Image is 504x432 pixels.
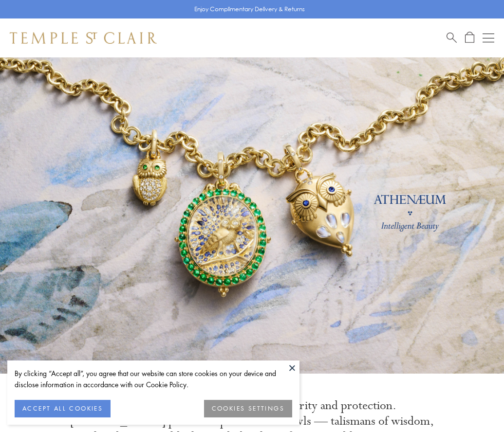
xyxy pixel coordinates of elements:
[483,32,494,44] button: Open navigation
[447,32,457,44] a: Search
[465,32,474,44] a: Open Shopping Bag
[194,4,305,14] p: Enjoy Complimentary Delivery & Returns
[15,368,292,390] div: By clicking “Accept all”, you agree that our website can store cookies on your device and disclos...
[204,400,292,417] button: COOKIES SETTINGS
[15,400,111,417] button: ACCEPT ALL COOKIES
[10,32,157,44] img: Temple St. Clair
